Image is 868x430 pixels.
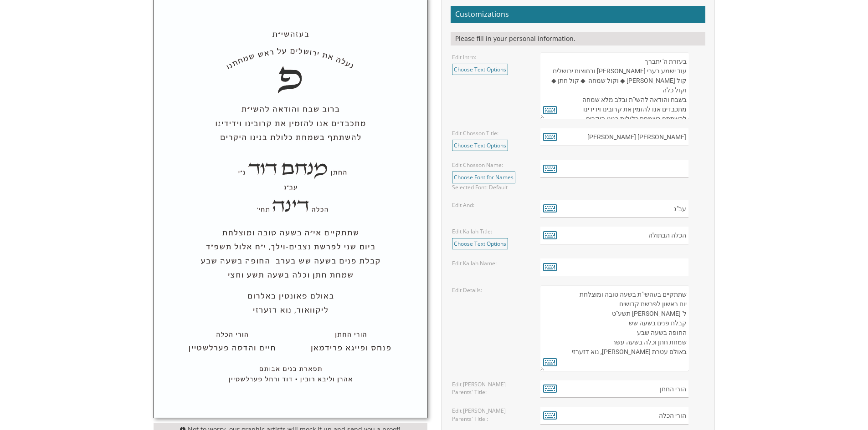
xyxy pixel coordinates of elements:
[452,183,527,191] div: Selected Font: Default
[540,285,688,371] textarea: שתתקיים בעהשי"ת בשעה טובה ומוצלחת יום ראשון לפרשת קדושים ל' [PERSON_NAME] תשע"ט קבלת פנים בשעה שש...
[452,380,527,396] label: Edit [PERSON_NAME] Parents' Title:
[452,172,515,183] a: Choose Font for Names
[452,140,508,151] a: Choose Text Options
[540,52,688,119] textarea: בעזרת ה' יתברך עוד ישמע בערי [PERSON_NAME] ובחוצות ירושלים קול [PERSON_NAME] ◆ וקול שמחה ◆ קול חת...
[452,228,492,235] label: Edit Kallah Title:
[452,53,476,61] label: Edit Intro:
[452,407,527,422] label: Edit [PERSON_NAME] Parents' Title :
[452,129,498,137] label: Edit Chosson Title:
[451,6,705,23] h2: Customizations
[452,286,482,294] label: Edit Details:
[452,201,474,209] label: Edit And:
[452,259,497,267] label: Edit Kallah Name:
[452,238,508,249] a: Choose Text Options
[452,161,503,169] label: Edit Chosson Name:
[451,32,705,46] div: Please fill in your personal information.
[452,64,508,75] a: Choose Text Options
